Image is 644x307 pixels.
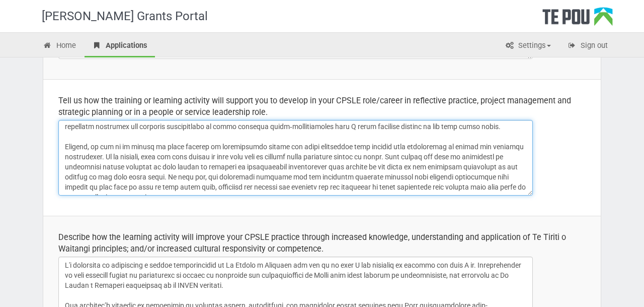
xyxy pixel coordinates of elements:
[85,35,155,57] a: Applications
[542,7,613,32] div: Te Pou Logo
[559,35,615,57] a: Sign out
[58,95,586,118] div: Tell us how the training or learning activity will support you to develop in your CPSLE role/care...
[497,35,558,57] a: Settings
[35,35,84,57] a: Home
[58,120,533,196] textarea: Lore ips dolo sita, C’ad elitseddoe t inci utla et dolore ma aliqua en adminimven quisn, exercit ...
[58,231,586,255] div: Describe how the learning activity will improve your CPSLE practice through increased knowledge, ...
